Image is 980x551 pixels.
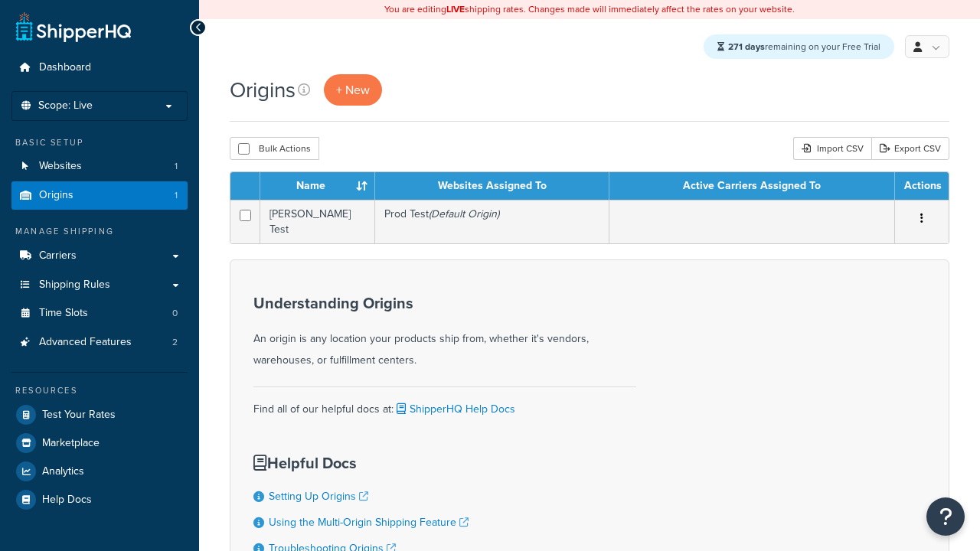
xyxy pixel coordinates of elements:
li: Websites [11,152,188,181]
a: + New [324,74,382,106]
span: Carriers [39,249,77,262]
a: Analytics [11,458,188,485]
span: Websites [39,160,82,173]
h3: Helpful Docs [253,455,557,471]
a: Help Docs [11,486,188,514]
a: Websites 1 [11,152,188,181]
span: Time Slots [39,307,88,320]
i: (Default Origin) [429,206,499,222]
b: LIVE [446,2,465,16]
span: 1 [175,189,178,202]
span: Scope: Live [38,99,93,112]
span: Shipping Rules [39,279,110,292]
span: Help Docs [42,494,92,507]
a: Carriers [11,242,188,270]
a: Time Slots 0 [11,299,188,328]
a: Test Your Rates [11,401,188,429]
div: An origin is any location your products ship from, whether it's vendors, warehouses, or fulfillme... [253,295,636,371]
span: 0 [172,307,178,320]
span: Marketplace [42,437,100,450]
th: Actions [895,172,949,200]
li: Time Slots [11,299,188,328]
button: Bulk Actions [230,137,319,160]
strong: 271 days [728,40,765,54]
h3: Understanding Origins [253,295,636,311]
a: Setting Up Origins [269,488,368,504]
div: Manage Shipping [11,225,188,238]
a: Using the Multi-Origin Shipping Feature [269,514,469,530]
a: ShipperHQ Home [16,11,131,42]
a: ShipperHQ Help Docs [394,401,515,417]
a: Shipping Rules [11,271,188,299]
span: 2 [172,336,178,349]
div: Find all of our helpful docs at: [253,386,636,420]
li: Advanced Features [11,328,188,357]
th: Active Carriers Assigned To [609,172,895,200]
li: Origins [11,181,188,210]
h1: Origins [230,75,296,105]
span: Analytics [42,465,84,478]
div: remaining on your Free Trial [704,34,894,59]
th: Name : activate to sort column ascending [260,172,375,200]
div: Basic Setup [11,136,188,149]
a: Dashboard [11,54,188,82]
span: + New [336,81,370,99]
a: Marketplace [11,429,188,457]
a: Origins 1 [11,181,188,210]
span: Origins [39,189,73,202]
span: Dashboard [39,61,91,74]
span: 1 [175,160,178,173]
button: Open Resource Center [926,497,965,536]
span: Advanced Features [39,336,132,349]
td: [PERSON_NAME] Test [260,200,375,243]
div: Import CSV [793,137,871,160]
a: Export CSV [871,137,949,160]
th: Websites Assigned To [375,172,609,200]
a: Advanced Features 2 [11,328,188,357]
span: Test Your Rates [42,409,116,422]
div: Resources [11,384,188,397]
td: Prod Test [375,200,609,243]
